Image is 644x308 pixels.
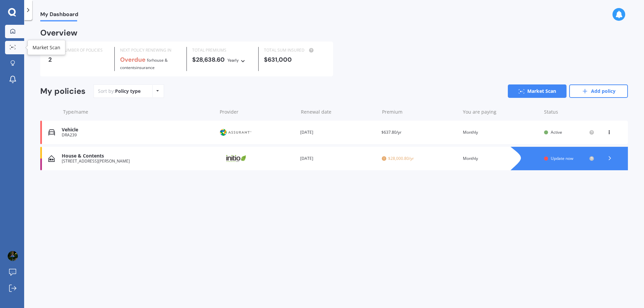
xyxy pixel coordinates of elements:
img: House & Contents [48,155,55,162]
div: TOTAL NUMBER OF POLICIES [48,47,109,54]
div: Provider [220,109,296,115]
span: Update now [551,156,573,161]
span: My Dashboard [40,11,78,20]
div: NEXT POLICY RENEWING IN [120,47,181,54]
img: Vehicle [48,129,55,136]
img: Protecta [219,126,253,139]
div: $631,000 [264,56,325,63]
div: House & Contents [62,153,214,159]
div: [DATE] [300,155,376,162]
span: $28,000.80/yr [381,155,457,162]
div: $28,638.60 [192,56,253,64]
div: Yearly [227,57,239,64]
div: Overview [40,29,77,36]
img: ACg8ocI-MOxd-Gze2neMO3SUkL83eG5JONvIRhpERiwTc89f843_=s96-c [8,251,18,261]
div: Market Scan [33,44,60,51]
img: Initio [219,152,253,165]
div: [DATE] [300,129,376,136]
div: Premium [382,109,458,115]
b: Overdue [120,56,146,64]
div: 2 [48,56,109,63]
div: DRA239 [62,133,214,137]
div: Policy type [115,88,141,95]
div: Status [544,109,594,115]
div: Sort by: [98,88,141,95]
span: $637.80/yr [381,129,401,135]
div: TOTAL PREMIUMS [192,47,253,54]
div: My policies [40,86,86,96]
span: Active [551,129,562,135]
div: Type/name [63,109,214,115]
div: You are paying [463,109,539,115]
div: Monthly [463,155,539,162]
div: Renewal date [301,109,377,115]
a: Market Scan [508,84,567,98]
div: Vehicle [62,127,214,133]
div: [STREET_ADDRESS][PERSON_NAME] [62,159,214,164]
a: Add policy [569,84,628,98]
div: TOTAL SUM INSURED [264,47,325,54]
div: Monthly [463,129,539,136]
